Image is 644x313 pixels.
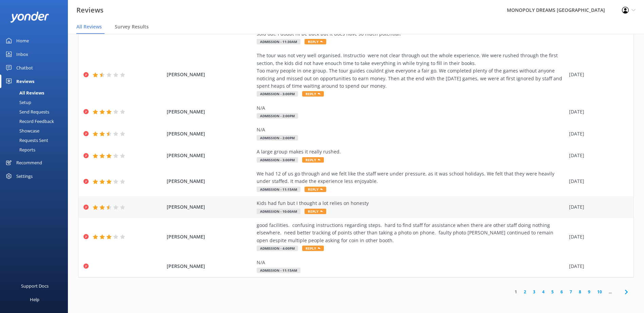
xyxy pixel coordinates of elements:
span: Survey Results [115,23,149,30]
a: All Reviews [4,88,68,98]
span: Admission - 2:00pm [257,135,298,141]
div: Settings [16,169,33,183]
div: [DATE] [569,71,625,78]
div: Send Requests [4,107,49,117]
div: N/A [257,259,566,266]
div: [DATE] [569,152,625,159]
div: N/A [257,126,566,133]
span: [PERSON_NAME] [167,130,253,138]
div: Kids had fun but I thought a lot relies on honesty [257,200,566,207]
a: 1 [511,289,520,295]
span: [PERSON_NAME] [167,152,253,159]
div: Showcase [4,126,39,135]
a: Record Feedback [4,117,68,126]
h3: Reviews [76,5,104,16]
div: All Reviews [4,88,44,98]
span: Admission - 10:00am [257,209,300,214]
span: Reply [302,157,324,163]
div: We had 12 of us go through and we felt like the staff were under pressure, as it was school holid... [257,170,566,185]
div: Reports [4,145,35,154]
span: Admission - 3:00pm [257,91,298,97]
span: [PERSON_NAME] [167,178,253,185]
span: Admission - 11:15am [257,268,300,273]
div: [DATE] [569,263,625,270]
span: [PERSON_NAME] [167,71,253,78]
div: Recommend [16,156,42,169]
span: [PERSON_NAME] [167,263,253,270]
div: The tour was not very well organised. Instructio were not clear through out the whole experience.... [257,52,566,90]
a: Requests Sent [4,135,68,145]
a: 3 [530,289,539,295]
span: Admission - 4:00pm [257,246,298,251]
a: 7 [566,289,575,295]
a: Send Requests [4,107,68,117]
a: Showcase [4,126,68,135]
a: 4 [539,289,548,295]
div: Chatbot [16,61,33,75]
span: [PERSON_NAME] [167,233,253,241]
div: N/A [257,104,566,112]
span: Reply [302,91,324,97]
div: good facilities. confusing instructions regarding steps. hard to find staff for assistance when t... [257,222,566,244]
div: Reviews [16,75,34,88]
a: 10 [594,289,605,295]
span: [PERSON_NAME] [167,108,253,116]
span: Admission - 2:00pm [257,113,298,119]
div: [DATE] [569,203,625,211]
span: Admission - 11:30am [257,39,300,44]
a: 6 [557,289,566,295]
a: 5 [548,289,557,295]
span: Reply [302,246,324,251]
span: Reply [305,209,326,214]
div: [DATE] [569,130,625,138]
a: Reports [4,145,68,154]
a: 9 [585,289,594,295]
a: 2 [520,289,530,295]
div: [DATE] [569,233,625,241]
span: Reply [305,187,326,192]
span: Reply [305,39,326,44]
div: Inbox [16,47,28,61]
span: Admission - 3:00pm [257,157,298,163]
div: Home [16,34,29,47]
div: Support Docs [21,279,49,293]
span: Admission - 11:15am [257,187,300,192]
div: [DATE] [569,178,625,185]
div: Requests Sent [4,135,48,145]
span: [PERSON_NAME] [167,203,253,211]
a: 8 [575,289,585,295]
div: Help [30,293,39,306]
div: Setup [4,98,31,107]
a: Setup [4,98,68,107]
span: ... [605,289,615,295]
div: A large group makes it really rushed. [257,148,566,155]
span: All Reviews [76,23,102,30]
img: yonder-white-logo.png [10,12,49,23]
div: [DATE] [569,108,625,116]
div: Record Feedback [4,117,54,126]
